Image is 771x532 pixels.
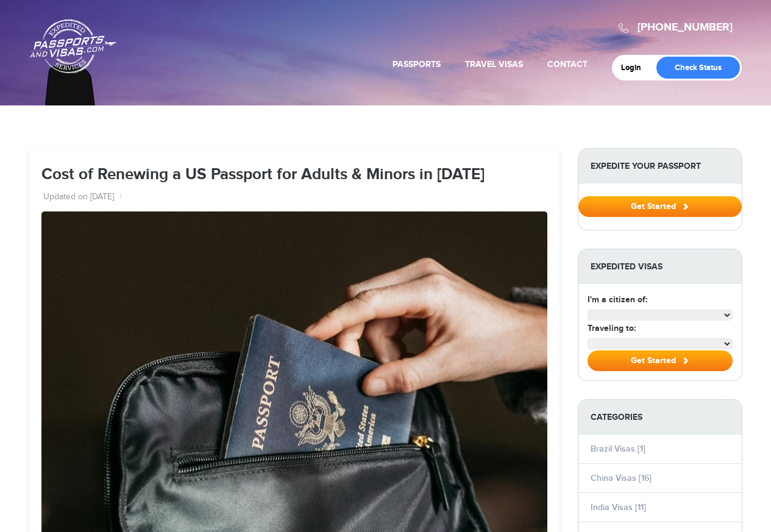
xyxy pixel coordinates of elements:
[578,400,742,434] strong: Categories
[638,21,733,34] a: [PHONE_NUMBER]
[393,59,441,69] a: Passports
[591,444,645,454] a: Brazil Visas [1]
[43,191,122,204] li: Updated on [DATE]
[465,59,523,69] a: Travel Visas
[591,473,652,483] a: China Visas [16]
[621,63,650,73] a: Login
[588,322,636,335] label: Traveling to:
[41,166,547,184] h1: Cost of Renewing a US Passport for Adults & Minors in [DATE]
[578,196,742,217] button: Get Started
[30,19,116,74] a: Passports & [DOMAIN_NAME]
[578,201,742,211] a: Get Started
[578,249,742,284] strong: Expedited Visas
[547,59,588,69] a: Contact
[656,57,740,79] a: Check Status
[591,502,646,512] a: India Visas [11]
[588,350,733,371] button: Get Started
[578,149,742,183] strong: Expedite Your Passport
[588,293,647,306] label: I'm a citizen of:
